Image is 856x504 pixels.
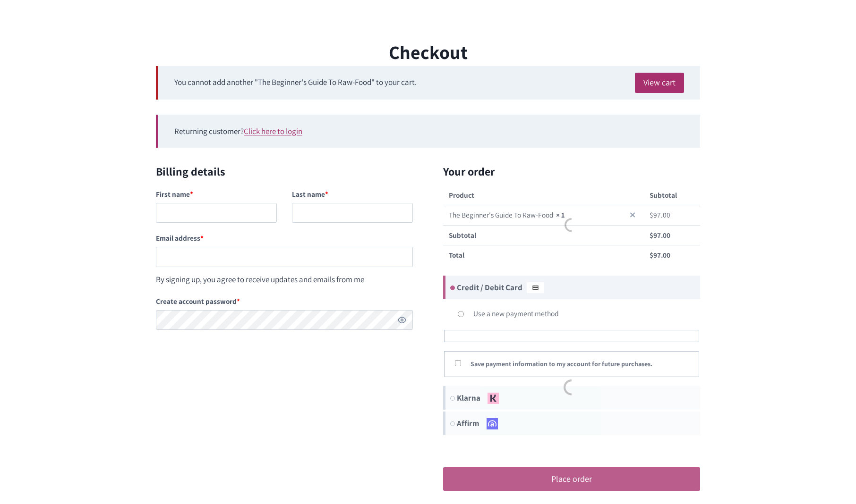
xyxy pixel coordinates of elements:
[428,163,700,180] h3: Your order
[244,126,302,136] a: Click here to login
[397,315,407,325] button: Show password
[174,76,684,89] li: You cannot add another "The Beginner's Guide To Raw-Food" to your cart.
[156,293,413,310] label: Create account password
[156,185,277,203] label: First name
[156,38,700,66] h1: Checkout
[156,273,413,286] p: By signing up, you agree to receive updates and emails from me
[156,115,700,148] div: Returning customer?
[635,73,684,93] a: View cart
[156,229,413,247] label: Email address
[156,163,413,180] h3: Billing details
[292,185,413,203] label: Last name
